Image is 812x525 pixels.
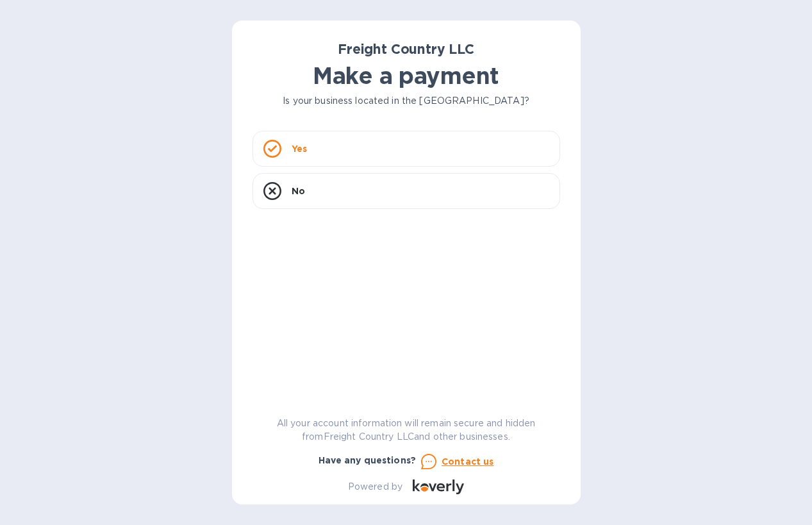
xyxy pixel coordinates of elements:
p: Yes [292,142,307,155]
p: Powered by [348,480,402,494]
h1: Make a payment [253,62,560,89]
p: All your account information will remain secure and hidden from Freight Country LLC and other bus... [253,417,560,444]
p: Is your business located in the [GEOGRAPHIC_DATA]? [253,94,560,108]
b: Freight Country LLC [338,41,474,57]
b: Have any questions? [319,455,417,465]
u: Contact us [442,456,494,467]
p: No [292,185,305,197]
